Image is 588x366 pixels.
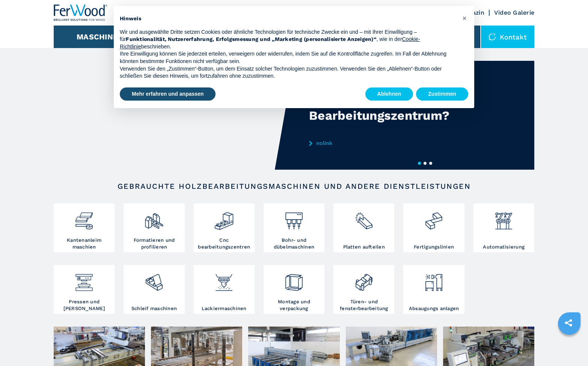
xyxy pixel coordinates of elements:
img: linee_di_produzione_2.png [424,205,444,231]
h3: Montage und verpackung [265,298,323,312]
button: Mehr erfahren und anpassen [120,87,216,101]
button: 2 [424,162,427,165]
button: Ablehnen [365,87,413,101]
button: 1 [418,162,421,165]
h3: Formatieren und profilieren [125,237,182,250]
button: Zustimmen [416,87,468,101]
p: Wir und ausgewählte Dritte setzen Cookies oder ähnliche Technologien für technische Zwecke ein un... [120,29,456,51]
img: automazione.png [494,205,514,231]
button: Maschinen [77,32,124,41]
a: Cookie-Richtlinie [120,36,420,50]
video: Your browser does not support the video tag. [54,61,294,170]
a: Bohr- und dübelmaschinen [264,203,324,252]
img: aspirazione_1.png [424,267,444,292]
a: Kantenanleim maschien [54,203,115,252]
strong: Funktionalität, Nutzererfahrung, Erfolgsmessung und „Marketing (personalisierte Anzeigen)“ [126,36,377,42]
a: Formatieren und profilieren [124,203,184,252]
a: Absaugungs anlagen [403,265,464,314]
a: Fertigungslinien [403,203,464,252]
a: nolink [309,140,456,146]
img: lavorazione_porte_finestre_2.png [354,267,374,292]
a: Cnc bearbeitungszentren [194,203,255,252]
h2: Hinweis [120,15,456,23]
h3: Schleif maschinen [131,305,177,312]
h3: Bohr- und dübelmaschinen [265,237,323,250]
a: Pressen und [PERSON_NAME] [54,265,115,314]
a: Türen- und fensterbearbeitung [333,265,394,314]
img: squadratrici_2.png [144,205,164,231]
a: Video Galerie [494,9,534,16]
img: foratrici_inseritrici_2.png [284,205,304,231]
button: 3 [429,162,432,165]
h3: Türen- und fensterbearbeitung [335,298,392,312]
img: Kontakt [488,33,496,41]
img: centro_di_lavoro_cnc_2.png [214,205,234,231]
h2: Gebrauchte Holzbearbeitungsmaschinen und andere Dienstleistungen [78,182,510,191]
h3: Platten aufteilen [343,244,385,250]
h3: Fertigungslinien [414,244,454,250]
h3: Absaugungs anlagen [409,305,459,312]
img: montaggio_imballaggio_2.png [284,267,304,292]
p: Ihre Einwilligung können Sie jederzeit erteilen, verweigern oder widerrufen, indem Sie auf die Ko... [120,50,456,65]
a: Lackiermaschinen [194,265,255,314]
h3: Automatisierung [483,244,525,250]
h3: Kantenanleim maschien [56,237,113,250]
a: Automatisierung [473,203,534,252]
img: sezionatrici_2.png [354,205,374,231]
a: Schleif maschinen [124,265,184,314]
img: levigatrici_2.png [144,267,164,292]
h3: Cnc bearbeitungszentren [196,237,253,250]
img: verniciatura_1.png [214,267,234,292]
a: Platten aufteilen [333,203,394,252]
div: Kontakt [481,26,534,48]
img: pressa-strettoia.png [74,267,94,292]
p: Verwenden Sie den „Zustimmen“-Button, um dem Einsatz solcher Technologien zuzustimmen. Verwenden ... [120,65,456,80]
h3: Lackiermaschinen [202,305,247,312]
h3: Pressen und [PERSON_NAME] [56,298,113,312]
img: Ferwood [54,5,108,21]
span: × [462,14,467,23]
a: Montage und verpackung [264,265,324,314]
a: sharethis [559,313,578,332]
button: Schließen Sie diesen Hinweis [458,12,470,24]
img: bordatrici_1.png [74,205,94,231]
